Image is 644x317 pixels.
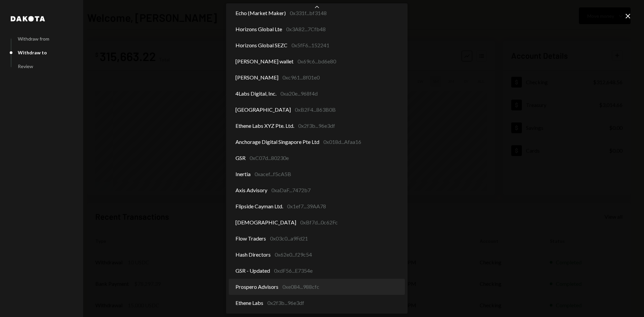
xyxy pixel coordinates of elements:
[235,57,293,65] span: [PERSON_NAME] wallet
[267,299,304,307] div: 0x2f3b...96e3df
[235,299,263,307] span: Ethene Labs
[235,9,286,17] span: Echo (Market Maker)
[235,138,319,146] span: Anchorage Digital Singapore Pte Ltd
[235,251,271,259] span: Hash Directors
[323,138,361,146] div: 0x018d...Afaa16
[282,73,320,82] div: 0xc961...8f01e0
[298,122,335,130] div: 0x2f3b...96e3df
[235,106,291,114] span: [GEOGRAPHIC_DATA]
[235,202,283,210] span: Flipside Cayman Ltd.
[235,283,278,291] span: Prospero Advisors
[270,234,308,243] div: 0x03c0...a9Fd21
[235,267,270,275] span: GSR - Updated
[295,106,336,114] div: 0xB2F4...863B0B
[287,202,326,210] div: 0x1ef7...39AA78
[235,218,296,226] span: [DEMOGRAPHIC_DATA]
[235,234,266,243] span: Flow Traders
[286,25,326,33] div: 0x3A82...7Cfb48
[298,57,336,65] div: 0x69c6...bd6e80
[235,186,267,194] span: Axis Advisory
[235,73,278,82] span: [PERSON_NAME]
[255,170,291,178] div: 0xacef...f5cA5B
[18,50,47,55] div: Withdraw to
[291,41,329,49] div: 0x5fF6...152241
[235,25,282,33] span: Horizons Global Lte
[280,90,318,98] div: 0xa20e...968f4d
[290,9,327,17] div: 0x331f...bf3148
[282,283,319,291] div: 0xe084...988cfc
[274,267,313,275] div: 0xdF56...E7354e
[300,218,338,226] div: 0xBf7d...0c62Fc
[250,154,289,162] div: 0xC07d...80230e
[275,251,312,259] div: 0x62e0...f29c54
[271,186,311,194] div: 0xaDaF...7472b7
[235,170,251,178] span: Inertia
[235,122,294,130] span: Ethene Labs XYZ Pte. Ltd.
[18,36,49,42] div: Withdraw from
[235,41,287,49] span: Horizons Global SEZC
[235,90,276,98] span: 4Labs Digital, Inc.
[18,63,33,69] div: Review
[235,154,246,162] span: GSR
